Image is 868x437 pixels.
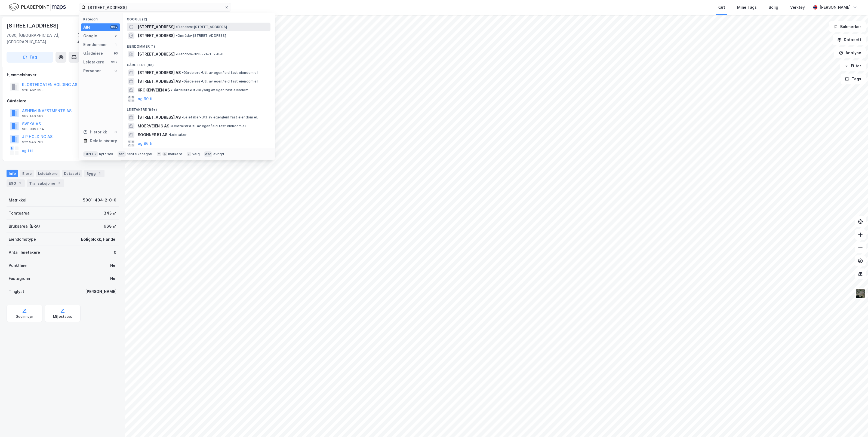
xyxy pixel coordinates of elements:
[110,262,116,269] div: Nei
[9,210,30,216] div: Tomteareal
[83,50,103,57] div: Gårdeiere
[9,197,26,203] div: Matrikkel
[176,25,227,29] span: Eiendom • [STREET_ADDRESS]
[104,210,116,216] div: 343 ㎡
[22,127,44,131] div: 980 039 854
[9,275,30,282] div: Festegrunn
[168,133,170,137] span: •
[53,314,72,319] div: Miljøstatus
[113,34,118,38] div: 2
[182,79,183,83] span: •
[170,124,247,128] span: Leietaker • Utl. av egen/leid fast eiendom el.
[118,151,126,157] div: tab
[790,4,805,11] div: Verktøy
[22,88,44,92] div: 926 462 393
[83,24,91,30] div: Alle
[83,33,97,39] div: Google
[110,275,116,282] div: Nei
[122,59,275,68] div: Gårdeiere (93)
[127,152,152,156] div: neste kategori
[104,223,116,230] div: 668 ㎡
[57,181,62,186] div: 8
[769,4,778,11] div: Bolig
[114,249,116,256] div: 0
[182,115,258,120] span: Leietaker • Utl. av egen/leid fast eiendom el.
[97,171,102,176] div: 1
[7,52,53,63] button: Tag
[113,51,118,56] div: 93
[77,32,119,45] div: [GEOGRAPHIC_DATA], 404/2
[171,88,173,92] span: •
[182,71,258,75] span: Gårdeiere • Utl. av egen/leid fast eiendom el.
[83,41,107,48] div: Eiendommer
[22,114,43,118] div: 989 140 582
[138,96,153,102] button: og 90 til
[138,87,170,93] span: KROKENVEIEN AS
[62,170,82,177] div: Datasett
[182,71,183,75] span: •
[833,34,866,45] button: Datasett
[83,59,104,65] div: Leietakere
[83,17,120,21] div: Kategori
[7,32,77,45] div: 7030, [GEOGRAPHIC_DATA], [GEOGRAPHIC_DATA]
[176,25,177,29] span: •
[176,52,177,56] span: •
[9,288,24,295] div: Tinglyst
[113,69,118,73] div: 0
[840,60,866,71] button: Filter
[176,33,226,38] span: Område • [STREET_ADDRESS]
[138,140,153,147] button: og 96 til
[9,249,40,256] div: Antall leietakere
[204,151,213,157] div: esc
[90,137,117,144] div: Delete history
[9,236,36,243] div: Eiendomstype
[122,103,275,113] div: Leietakere (99+)
[213,152,224,156] div: avbryt
[99,152,113,156] div: nytt søk
[36,170,60,177] div: Leietakere
[841,411,868,437] iframe: Chat Widget
[855,288,866,299] img: 9k=
[83,197,116,203] div: 5001-404-2-0-0
[7,72,118,78] div: Hjemmelshaver
[81,236,116,243] div: Boligblokk, Handel
[138,78,181,85] span: [STREET_ADDRESS] AS
[9,223,40,230] div: Bruksareal (BRA)
[9,2,66,12] img: logo.f888ab2527a4732fd821a326f86c7f29.svg
[170,124,172,128] span: •
[182,79,258,84] span: Gårdeiere • Utl. av egen/leid fast eiendom el.
[7,179,25,187] div: ESG
[7,21,60,30] div: [STREET_ADDRESS]
[138,114,181,121] span: [STREET_ADDRESS] AS
[86,3,224,11] input: Søk på adresse, matrikkel, gårdeiere, leietakere eller personer
[85,288,116,295] div: [PERSON_NAME]
[113,42,118,47] div: 1
[718,4,725,11] div: Kart
[182,115,183,119] span: •
[17,181,23,186] div: 1
[20,170,34,177] div: Eiere
[110,25,118,29] div: 99+
[27,179,64,187] div: Transaksjoner
[22,140,43,144] div: 922 946 701
[83,151,98,157] div: Ctrl + k
[110,60,118,64] div: 99+
[83,68,101,74] div: Personer
[7,98,118,104] div: Gårdeiere
[122,40,275,50] div: Eiendommer (1)
[16,314,33,319] div: Geoinnsyn
[138,132,167,138] span: SOGNNES 51 AS
[171,88,248,92] span: Gårdeiere • Utvikl./salg av egen fast eiendom
[820,4,851,11] div: [PERSON_NAME]
[138,69,181,76] span: [STREET_ADDRESS] AS
[168,133,187,137] span: Leietaker
[834,47,866,58] button: Analyse
[7,170,18,177] div: Info
[9,262,27,269] div: Punktleie
[829,21,866,32] button: Bokmerker
[176,33,177,38] span: •
[192,152,200,156] div: velg
[168,152,182,156] div: markere
[176,52,223,56] span: Eiendom • 3218-74-152-0-0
